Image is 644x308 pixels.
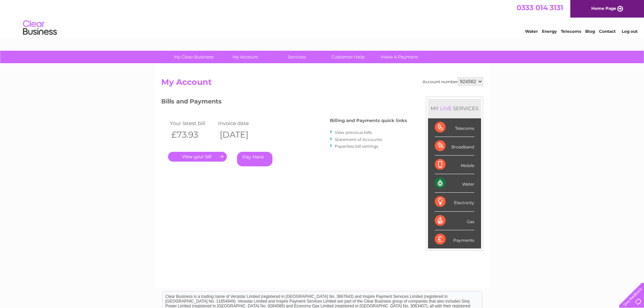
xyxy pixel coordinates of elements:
[423,77,483,86] div: Account number
[435,137,474,156] div: Broadband
[216,119,265,128] td: Invoice date
[542,29,557,34] a: Energy
[269,51,325,63] a: Services
[168,128,217,142] th: £73.93
[435,230,474,248] div: Payments
[435,193,474,211] div: Electricity
[622,29,638,34] a: Log out
[168,119,217,128] td: Your latest bill
[320,51,376,63] a: Customer Help
[335,137,382,142] a: Statement of Accounts
[168,152,227,162] a: .
[330,118,407,123] h4: Billing and Payments quick links
[335,144,378,149] a: Paperless bill settings
[435,212,474,230] div: Gas
[517,3,563,12] a: 0333 014 3131
[439,105,453,112] div: LIVE
[435,118,474,137] div: Telecoms
[435,174,474,193] div: Water
[217,51,273,63] a: My Account
[161,97,407,109] h3: Bills and Payments
[237,152,272,166] a: Pay Here
[435,156,474,174] div: Mobile
[585,29,595,34] a: Blog
[161,77,483,90] h2: My Account
[372,51,427,63] a: Make A Payment
[163,4,482,33] div: Clear Business is a trading name of Verastar Limited (registered in [GEOGRAPHIC_DATA] No. 3667643...
[428,99,481,118] div: MY SERVICES
[525,29,538,34] a: Water
[23,18,57,38] img: logo.png
[166,51,222,63] a: My Clear Business
[599,29,616,34] a: Contact
[561,29,581,34] a: Telecoms
[216,128,265,142] th: [DATE]
[335,130,372,135] a: View previous bills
